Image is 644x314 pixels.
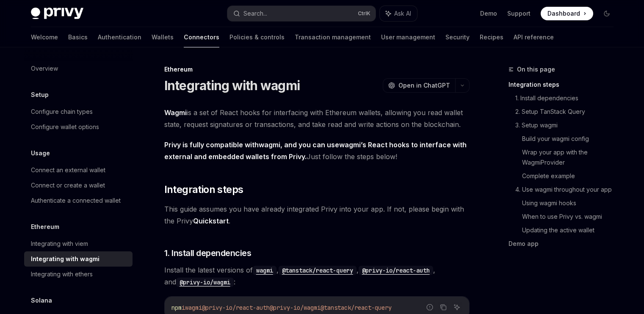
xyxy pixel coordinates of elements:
[394,9,411,18] span: Ask AI
[31,107,93,117] div: Configure chain types
[509,78,620,91] a: Integration steps
[517,64,555,74] span: On this page
[164,247,252,259] span: 1. Install dependencies
[522,196,620,210] a: Using wagmi hooks
[24,236,133,251] a: Integrating with viem
[31,269,93,279] div: Integrating with ethers
[164,65,470,74] div: Ethereum
[514,27,554,47] a: API reference
[509,237,620,251] a: Demo app
[24,251,133,267] a: Integrating with wagmi
[31,222,59,232] h5: Ethereum
[31,239,88,249] div: Integrating with viem
[31,196,121,206] div: Authenticate a connected wallet
[31,180,105,190] div: Connect or create a wallet
[253,266,276,275] code: wagmi
[383,78,455,93] button: Open in ChatGPT
[185,304,202,311] span: wagmi
[193,217,229,226] a: Quickstart
[515,183,620,196] a: 4. Use wagmi throughout your app
[451,302,462,313] button: Ask AI
[229,27,285,47] a: Policies & controls
[164,183,243,196] span: Integration steps
[182,304,185,311] span: i
[279,266,357,274] a: @tanstack/react-query
[522,132,620,146] a: Build your wagmi config
[515,91,620,105] a: 1. Install dependencies
[522,146,620,169] a: Wrap your app with the WagmiProvider
[515,105,620,118] a: 2. Setup TanStack Query
[164,108,187,117] a: Wagmi
[507,9,531,18] a: Support
[295,27,371,47] a: Transaction management
[176,278,234,287] code: @privy-io/wagmi
[227,6,376,21] button: Search...CtrlK
[438,302,449,313] button: Copy the contents from the code block
[253,266,276,274] a: wagmi
[24,193,133,208] a: Authenticate a connected wallet
[24,178,133,193] a: Connect or create a wallet
[279,266,357,275] code: @tanstack/react-query
[31,122,99,132] div: Configure wallet options
[522,210,620,223] a: When to use Privy vs. wagmi
[445,27,470,47] a: Security
[270,304,321,311] span: @privy-io/wagmi
[164,139,470,163] span: Just follow the steps below!
[31,90,49,100] h5: Setup
[31,254,100,264] div: Integrating with wagmi
[164,140,467,161] strong: Privy is fully compatible with , and you can use ’s React hooks to interface with external and em...
[176,278,234,286] a: @privy-io/wagmi
[24,267,133,282] a: Integrating with ethers
[358,10,370,17] span: Ctrl K
[380,6,417,21] button: Ask AI
[171,304,182,311] span: npm
[31,27,58,47] a: Welcome
[359,266,433,275] code: @privy-io/react-auth
[31,63,58,74] div: Overview
[359,266,433,274] a: @privy-io/react-auth
[398,81,450,90] span: Open in ChatGPT
[522,169,620,183] a: Complete example
[164,203,470,227] span: This guide assumes you have already integrated Privy into your app. If not, please begin with the...
[24,61,133,76] a: Overview
[31,165,105,175] div: Connect an external wallet
[522,223,620,237] a: Updating the active wallet
[164,264,470,288] span: Install the latest versions of , , , and :
[24,163,133,178] a: Connect an external wallet
[68,27,88,47] a: Basics
[31,295,52,306] h5: Solana
[480,9,497,18] a: Demo
[202,304,270,311] span: @privy-io/react-auth
[164,107,470,130] span: is a set of React hooks for interfacing with Ethereum wallets, allowing you read wallet state, re...
[339,140,361,149] a: wagmi
[515,118,620,132] a: 3. Setup wagmi
[31,148,50,158] h5: Usage
[184,27,219,47] a: Connectors
[31,8,83,19] img: dark logo
[547,9,580,18] span: Dashboard
[600,7,614,20] button: Toggle dark mode
[243,8,267,19] div: Search...
[98,27,141,47] a: Authentication
[24,119,133,135] a: Configure wallet options
[259,140,280,149] a: wagmi
[24,104,133,119] a: Configure chain types
[381,27,435,47] a: User management
[541,7,593,20] a: Dashboard
[164,78,300,93] h1: Integrating with wagmi
[152,27,174,47] a: Wallets
[480,27,503,47] a: Recipes
[424,302,435,313] button: Report incorrect code
[321,304,392,311] span: @tanstack/react-query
